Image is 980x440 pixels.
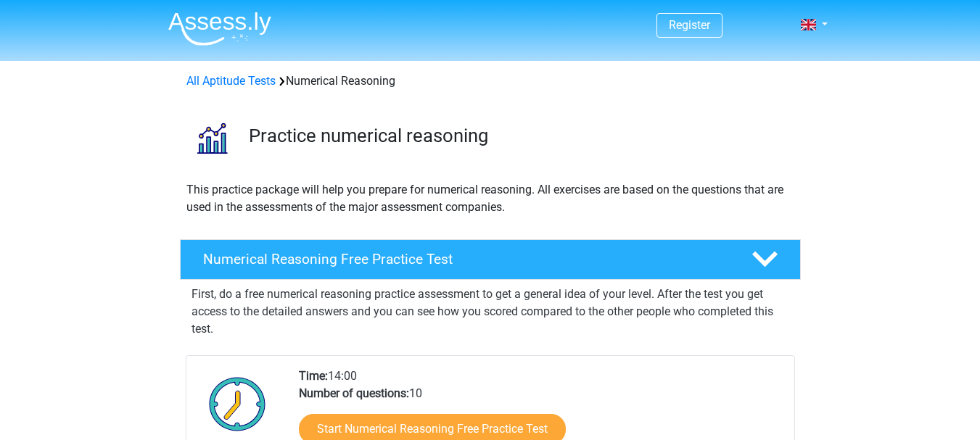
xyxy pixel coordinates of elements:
b: Time: [299,369,328,383]
p: This practice package will help you prepare for numerical reasoning. All exercises are based on t... [186,181,794,216]
h4: Numerical Reasoning Free Practice Test [203,251,728,267]
b: Number of questions: [299,386,409,400]
img: Clock [201,368,274,440]
a: Register [669,18,710,32]
img: numerical reasoning [181,107,242,169]
img: Assessly [168,12,271,46]
p: First, do a free numerical reasoning practice assessment to get a general idea of your level. Aft... [192,286,789,338]
h3: Practice numerical reasoning [249,125,789,147]
div: Numerical Reasoning [181,72,800,90]
a: Numerical Reasoning Free Practice Test [174,239,807,280]
a: All Aptitude Tests [186,74,276,88]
